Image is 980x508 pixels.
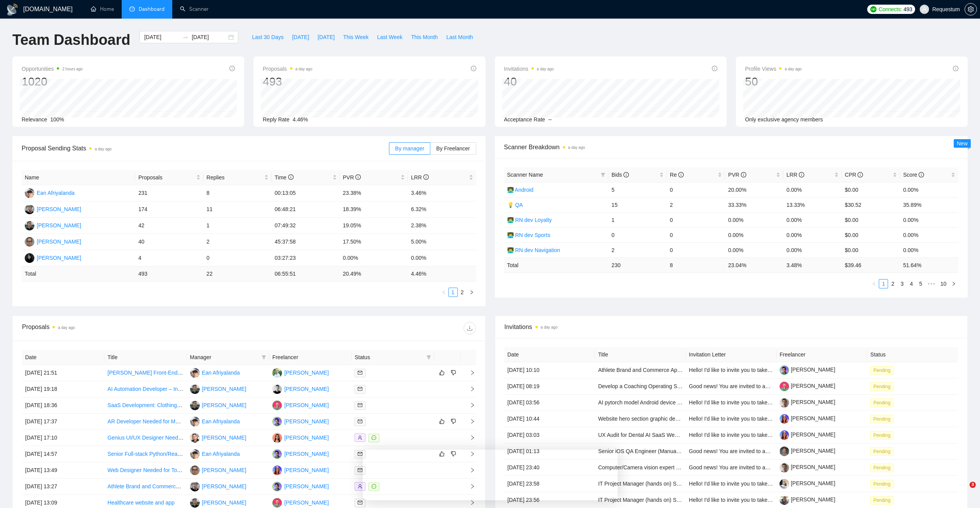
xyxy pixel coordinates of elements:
span: Replies [207,173,263,182]
span: [DATE] [318,33,335,41]
div: [PERSON_NAME] [284,417,329,426]
img: AS [190,401,200,410]
span: Pending [870,496,893,505]
a: Pending [870,367,897,373]
input: End date [192,33,227,41]
div: 1020 [22,74,83,89]
a: Pending [870,497,897,503]
td: 231 [135,185,203,201]
span: user [922,7,927,12]
span: 493 [904,5,912,14]
span: Opportunities [22,64,83,73]
div: [PERSON_NAME] [284,466,329,474]
button: right [467,288,476,297]
td: 0.00% [900,212,958,227]
a: AI pytorch model Android device migration [598,399,699,406]
li: 1 [448,288,458,297]
button: like [437,417,447,426]
a: Athlete Brand and Commerce Application [598,367,697,373]
div: [PERSON_NAME] [284,368,329,377]
img: IB [272,433,282,443]
img: MP [272,482,282,491]
td: 07:49:32 [272,218,340,234]
span: mail [358,403,362,407]
span: mail [358,452,362,456]
span: 100% [50,116,64,123]
a: Healthcare website and app [107,499,175,506]
span: right [469,290,474,295]
td: 0.00% [783,212,842,227]
span: filter [260,351,268,363]
div: Ean Afriyalanda [202,417,240,426]
h1: Team Dashboard [12,31,130,49]
a: [PERSON_NAME] [780,367,835,373]
a: Pending [870,448,897,454]
td: 3.46% [408,185,476,201]
td: 0.00% [783,182,842,197]
time: a day ago [296,67,313,71]
a: YB[PERSON_NAME] [272,369,329,375]
a: UX Audit for Dental AI SaaS Website [598,432,686,438]
a: AK[PERSON_NAME] [25,254,81,261]
img: c1Nc6HCaTIBhUKjqyLGbjya2Y3MaQAaCFMZeZ-tDvUA92rznFdOuvse-7MkyQCCSa3 [780,495,789,505]
a: EAEan Afriyalanda [190,450,240,457]
img: c1eXUdwHc_WaOcbpPFtMJupqop6zdMumv1o7qBBEoYRQ7Y2b-PMuosOa1Pnj0gGm9V [780,382,789,391]
a: EAEan Afriyalanda [25,189,75,196]
div: 50 [745,74,802,89]
span: mail [358,387,362,391]
td: $0.00 [842,212,900,227]
td: 1 [204,218,272,234]
div: Ean Afriyalanda [37,189,75,197]
span: info-circle [953,66,958,71]
div: [PERSON_NAME] [202,433,246,442]
a: 1 [879,280,888,288]
span: Proposals [263,64,312,73]
a: Pending [870,399,897,406]
div: 40 [504,74,554,89]
span: info-circle [355,174,361,180]
button: download [464,322,476,334]
td: 35.89% [900,197,958,212]
a: setting [965,6,977,12]
a: [PERSON_NAME] Front-End Developer (Angular) [107,370,227,376]
span: Pending [870,366,893,375]
li: 2 [888,279,897,288]
a: AS[PERSON_NAME] [190,402,246,408]
td: 18.39% [340,201,408,218]
span: filter [599,169,607,181]
td: 19.05% [340,218,408,234]
div: [PERSON_NAME] [284,498,329,507]
li: 2 [458,288,467,297]
span: left [442,290,446,295]
a: DB[PERSON_NAME] [272,499,329,505]
img: logo [6,3,19,16]
li: 1 [879,279,888,288]
a: MP[PERSON_NAME] [272,483,329,489]
td: 174 [135,201,203,218]
a: [PERSON_NAME] [780,383,835,389]
img: VL [190,482,200,491]
time: a day ago [537,67,554,71]
span: left [872,281,876,286]
button: right [949,279,958,288]
td: 6.32% [408,201,476,218]
span: 3 [970,482,976,488]
span: Connects: [879,5,902,14]
span: info-circle [229,66,235,71]
a: 2 [888,280,897,288]
iframe: Опитування компанії GigRadar.io [363,450,618,500]
button: [DATE] [288,31,313,43]
a: 3 [898,280,906,288]
a: Pending [870,432,897,438]
a: AI Automation Developer – Invoice & Supplier Acknowledgement Processing [107,386,290,392]
a: 10 [938,280,949,288]
td: 2 [667,197,725,212]
a: AS[PERSON_NAME] [190,385,246,392]
div: [PERSON_NAME] [202,401,246,409]
a: IK[PERSON_NAME] [190,467,246,473]
span: Last 30 Days [252,33,284,41]
div: [PERSON_NAME] [202,482,246,491]
a: Senior Full-stack Python/React developer for Healthcare Startup [107,451,261,457]
span: swap-right [182,34,189,40]
li: 10 [938,279,949,288]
